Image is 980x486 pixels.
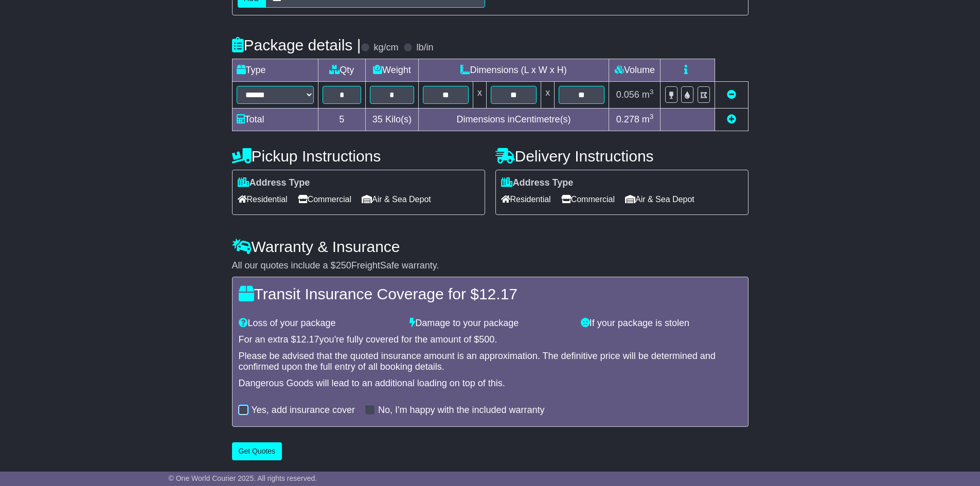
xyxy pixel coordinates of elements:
[372,114,383,124] span: 35
[169,474,317,482] span: © One World Courier 2025. All rights reserved.
[239,334,742,346] div: For an extra $ you're fully covered for the amount of $ .
[473,82,486,109] td: x
[366,59,419,82] td: Weight
[232,59,318,82] td: Type
[362,191,431,207] span: Air & Sea Depot
[238,177,310,189] label: Address Type
[373,42,398,53] label: kg/cm
[232,238,749,255] h4: Warranty & Insurance
[238,191,288,207] span: Residential
[418,59,609,82] td: Dimensions (L x W x H)
[232,109,318,131] td: Total
[239,285,742,302] h4: Transit Insurance Coverage for $
[318,59,366,82] td: Qty
[318,109,366,131] td: 5
[479,334,494,345] span: 500
[298,191,351,207] span: Commercial
[501,191,551,207] span: Residential
[366,109,419,131] td: Kilo(s)
[642,89,654,100] span: m
[650,113,654,120] sup: 3
[232,442,282,460] button: Get Quotes
[616,89,639,100] span: 0.056
[727,114,736,124] a: Add new item
[642,114,654,124] span: m
[234,318,405,329] div: Loss of your package
[239,351,742,373] div: Please be advised that the quoted insurance amount is an approximation. The definitive price will...
[404,318,576,329] div: Damage to your package
[232,37,361,53] h4: Package details |
[541,82,555,109] td: x
[609,59,661,82] td: Volume
[501,177,574,189] label: Address Type
[650,88,654,96] sup: 3
[418,109,609,131] td: Dimensions in Centimetre(s)
[495,148,749,165] h4: Delivery Instructions
[616,114,639,124] span: 0.278
[479,285,518,302] span: 12.17
[378,405,545,416] label: No, I'm happy with the included warranty
[336,260,351,271] span: 250
[252,405,355,416] label: Yes, add insurance cover
[561,191,615,207] span: Commercial
[416,42,433,53] label: lb/in
[576,318,747,329] div: If your package is stolen
[232,148,485,165] h4: Pickup Instructions
[625,191,694,207] span: Air & Sea Depot
[727,89,736,100] a: Remove this item
[232,260,749,272] div: All our quotes include a $ FreightSafe warranty.
[296,334,319,345] span: 12.17
[239,378,742,389] div: Dangerous Goods will lead to an additional loading on top of this.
